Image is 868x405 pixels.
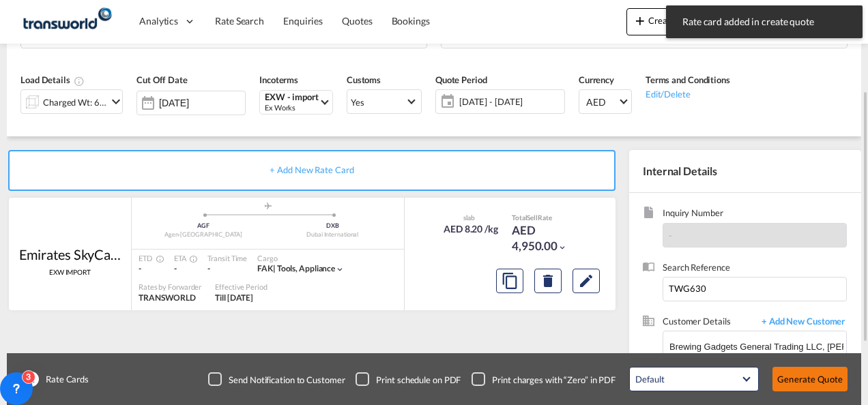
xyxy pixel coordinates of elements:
span: Customer Details [663,315,755,331]
button: Delete [534,269,562,293]
md-icon: icon-calendar [436,93,452,110]
span: Till [DATE] [215,292,253,303]
div: tools, appliance [257,263,335,275]
md-icon: assets/icons/custom/copyQuote.svg [502,273,518,289]
div: AED 8.20 /kg [444,222,498,236]
span: Rate card added in create quote [678,15,850,29]
div: + Add New Rate Card [8,150,616,191]
span: Load Details [20,74,85,85]
div: Print charges with “Zero” in PDF [492,374,616,386]
div: - [207,263,247,275]
span: Inquiry Number [663,207,847,222]
span: Analytics [139,14,178,28]
div: Internal Details [629,150,861,192]
span: Terms and Conditions [646,74,730,85]
button: Generate Quote [772,367,848,391]
button: Edit [573,269,600,293]
span: AED [586,95,618,109]
div: AGF [139,222,268,230]
div: EXW - import [265,92,319,102]
span: + Add New Rate Card [270,164,353,175]
div: Emirates SkyCargo [19,245,121,264]
span: [DATE] - [DATE] [456,92,564,111]
input: Select [159,97,245,108]
span: Sell [527,213,538,222]
div: ETD [139,253,160,263]
span: Rate Search [215,15,264,27]
div: Send Notification to Customer [229,374,345,386]
span: Enquiries [283,15,323,27]
div: Effective Period [215,282,267,292]
md-select: Select Customs: Yes [347,89,422,114]
md-select: Select Currency: د.إ AEDUnited Arab Emirates Dirham [579,89,632,114]
span: Currency [579,74,614,85]
div: Total Rate [512,213,580,222]
md-icon: icon-plus 400-fg [632,12,648,29]
md-icon: Chargeable Weight [74,76,85,87]
md-icon: assets/icons/custom/roll-o-plane.svg [260,202,276,209]
div: Cargo [257,253,345,263]
div: Default [635,374,664,385]
div: Yes [351,97,364,108]
span: Search Reference [663,261,847,277]
div: Transit Time [207,253,247,263]
span: [DATE] - [DATE] [459,95,561,108]
img: f753ae806dec11f0841701cdfdf085c0.png [20,6,113,37]
div: Print schedule on PDF [376,374,461,386]
span: EXW IMPORT [49,267,91,277]
div: Charged Wt: 604.00 KGicon-chevron-down [20,89,123,114]
md-checkbox: Checkbox No Ink [356,372,461,386]
div: Till 31 Aug 2025 [215,292,253,304]
div: Agen-[GEOGRAPHIC_DATA] [139,230,268,239]
div: Charged Wt: 604.00 KG [43,93,107,112]
input: Enter Customer Details [669,331,846,362]
input: Enter search reference [663,277,847,301]
md-icon: Estimated Time Of Departure [152,255,160,263]
div: DXB [268,222,398,230]
span: Customs [347,74,381,85]
span: - [139,263,141,273]
span: + Add New Customer [755,315,847,331]
div: ETA [174,253,194,263]
md-select: Select Incoterms: EXW - import Ex Works [259,90,333,115]
button: icon-plus 400-fgCreate Quote [626,8,708,35]
span: Quote Period [435,74,487,85]
span: | [273,263,276,273]
span: Quotes [342,15,372,27]
div: AED 4,950.00 [512,222,580,255]
span: Rate Cards [39,373,89,385]
span: - [174,263,177,273]
span: FAK [257,263,277,273]
span: - [669,230,672,241]
md-icon: icon-chevron-down [108,93,124,110]
md-icon: Estimated Time Of Arrival [186,255,194,263]
div: slab [440,213,498,222]
span: Incoterms [259,74,298,85]
span: Bookings [392,15,430,27]
md-icon: icon-chevron-down [335,265,345,274]
div: Rates by Forwarder [139,282,201,292]
div: TRANSWORLD [139,292,201,304]
span: Cut Off Date [136,74,188,85]
md-checkbox: Checkbox No Ink [472,372,616,386]
div: Dubai International [268,230,398,239]
span: TRANSWORLD [139,292,196,303]
md-icon: icon-chevron-down [558,243,567,252]
md-checkbox: Checkbox No Ink [208,372,345,386]
div: Edit/Delete [646,87,730,100]
button: Copy [496,269,523,293]
div: Ex Works [265,102,319,112]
